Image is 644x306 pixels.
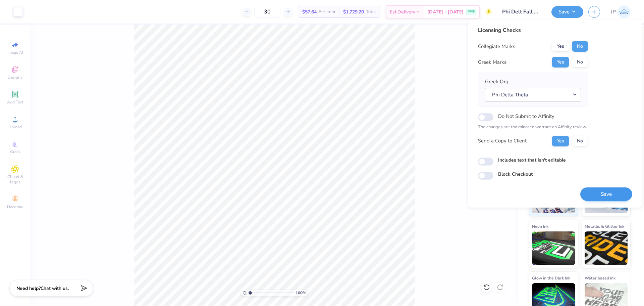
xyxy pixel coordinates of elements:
span: Chat with us. [41,285,69,292]
button: Save [580,187,632,201]
button: Yes [552,57,569,68]
span: Metallic & Glitter Ink [585,223,624,230]
span: Upload [8,124,22,130]
button: Yes [552,41,569,52]
img: Metallic & Glitter Ink [585,231,628,265]
input: Untitled Design [497,5,546,18]
span: $1,729.20 [343,8,364,15]
button: No [572,136,588,146]
div: Send a Copy to Client [478,137,527,145]
span: Greek [10,149,20,155]
div: Greek Marks [478,58,506,66]
span: Clipart & logos [3,174,27,185]
span: JP [611,8,616,16]
strong: Need help? [16,285,41,292]
span: [DATE] - [DATE] [427,8,464,15]
span: FREE [468,9,475,14]
span: 100 % [296,290,306,296]
button: Save [551,6,583,18]
div: Collegiate Marks [478,43,515,50]
label: Do Not Submit to Affinity [498,112,554,121]
label: Greek Org [485,78,508,86]
button: No [572,57,588,68]
span: Est. Delivery [390,8,415,15]
input: – – [254,6,280,18]
a: JP [611,5,631,18]
p: The changes are too minor to warrant an Affinity review. [478,124,588,131]
div: Licensing Checks [478,26,588,34]
span: Neon Ink [532,223,548,230]
span: Per Item [319,8,335,15]
img: Neon Ink [532,231,575,265]
button: Yes [552,136,569,146]
span: Designs [8,75,22,80]
span: Image AI [7,50,23,55]
button: No [572,41,588,52]
span: Water based Ink [585,274,615,281]
label: Includes text that isn't editable [498,157,566,164]
span: Total [366,8,376,15]
span: $57.64 [302,8,317,15]
button: Phi Delta Theta [485,88,581,102]
img: John Paul Torres [618,5,631,18]
span: Add Text [7,99,23,105]
span: Decorate [7,204,23,210]
span: Glow in the Dark Ink [532,274,570,281]
label: Block Checkout [498,171,533,178]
